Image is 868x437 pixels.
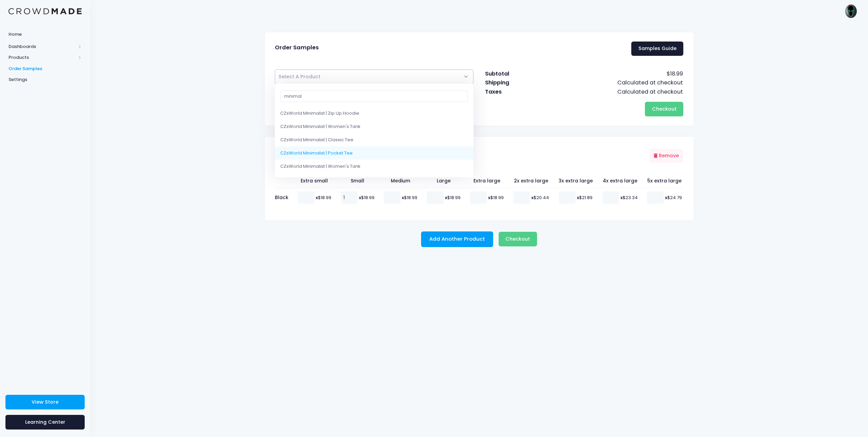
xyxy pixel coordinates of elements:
[336,174,379,188] th: Small
[275,120,474,133] li: CZsWorld Minimalist | Women's Tank
[620,194,638,201] span: $23.34
[402,194,404,201] b: x
[554,174,598,188] th: 3x extra large
[422,174,465,188] th: Large
[531,194,549,201] span: $20.44
[359,194,361,201] b: x
[275,160,474,173] li: CZsWorld Minimalist | Women's Tank
[9,31,82,38] span: Home
[539,78,683,87] td: Calculated at checkout
[280,91,468,102] input: Search
[32,399,59,405] span: View Store
[279,73,320,80] span: Select A Product
[275,107,474,120] li: CZsWorld Minimalist | Zip Up Hoodie
[645,102,683,116] button: Checkout
[485,69,539,78] td: Subtotal
[275,188,293,207] td: Black
[5,395,85,409] a: View Store
[9,43,76,50] span: Dashboards
[293,174,336,188] th: Extra small
[275,69,474,84] span: Select A Product
[9,76,82,83] span: Settings
[402,194,417,201] span: $18.99
[652,106,677,112] span: Checkout
[631,42,683,56] a: Samples Guide
[9,65,82,72] span: Order Samples
[531,194,534,201] b: x
[421,231,493,247] button: Add Another Product
[465,174,508,188] th: Extra large
[275,133,474,146] li: CZsWorld Minimalist | Classic Tee
[649,149,684,163] button: Remove
[577,194,592,201] span: $21.89
[9,54,76,61] span: Products
[9,8,82,15] img: Logo
[499,232,537,246] button: Checkout
[445,194,447,201] b: x
[25,419,65,425] span: Learning Center
[620,194,623,201] b: x
[539,69,683,78] td: $18.99
[5,415,85,430] a: Learning Center
[485,87,539,96] td: Taxes
[485,78,539,87] td: Shipping
[598,174,642,188] th: 4x extra large
[577,194,579,201] b: x
[642,174,684,188] th: 5x extra large
[505,236,530,242] span: Checkout
[316,194,318,201] b: x
[379,174,422,188] th: Medium
[508,174,554,188] th: 2x extra large
[844,4,858,18] img: User
[488,194,490,201] b: x
[359,194,374,201] span: $18.99
[445,194,461,201] span: $18.99
[665,194,667,201] b: x
[488,194,504,201] span: $18.99
[275,44,319,51] span: Order Samples
[316,194,331,201] span: $18.99
[275,146,474,160] li: CZsWorld Minimalist | Pocket Tee
[539,87,683,96] td: Calculated at checkout
[665,194,682,201] span: $24.79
